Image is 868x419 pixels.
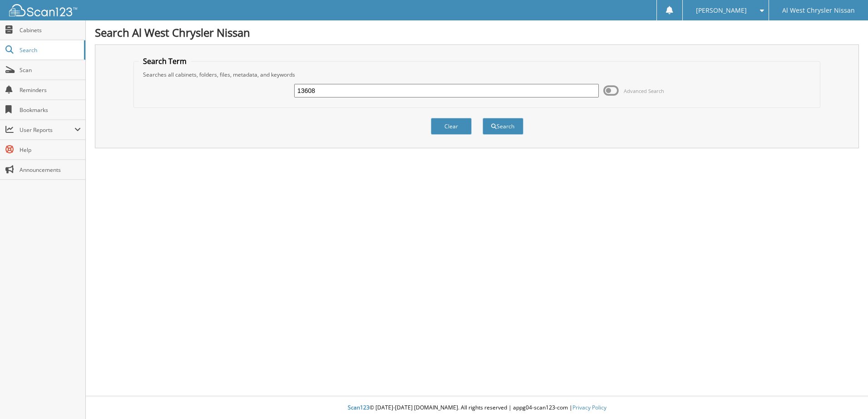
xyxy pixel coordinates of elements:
button: Clear [431,118,472,135]
span: Scan [20,66,81,74]
img: scan123-logo-white.svg [9,4,77,16]
span: Advanced Search [624,88,664,94]
span: Reminders [20,86,81,94]
div: Searches all cabinets, folders, files, metadata, and keywords [138,71,815,78]
button: Search [483,118,523,135]
span: Al West Chrysler Nissan [782,8,855,13]
span: Cabinets [20,26,81,34]
span: Help [20,146,81,154]
span: Search [20,46,79,54]
iframe: Chat Widget [823,375,868,419]
legend: Search Term [138,56,191,66]
span: [PERSON_NAME] [696,8,747,13]
span: Bookmarks [20,106,81,114]
h1: Search Al West Chrysler Nissan [95,25,859,40]
a: Privacy Policy [572,404,607,411]
span: Announcements [20,166,81,174]
div: © [DATE]-[DATE] [DOMAIN_NAME]. All rights reserved | appg04-scan123-com | [86,397,868,419]
span: User Reports [20,126,74,134]
span: Scan123 [348,404,370,411]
